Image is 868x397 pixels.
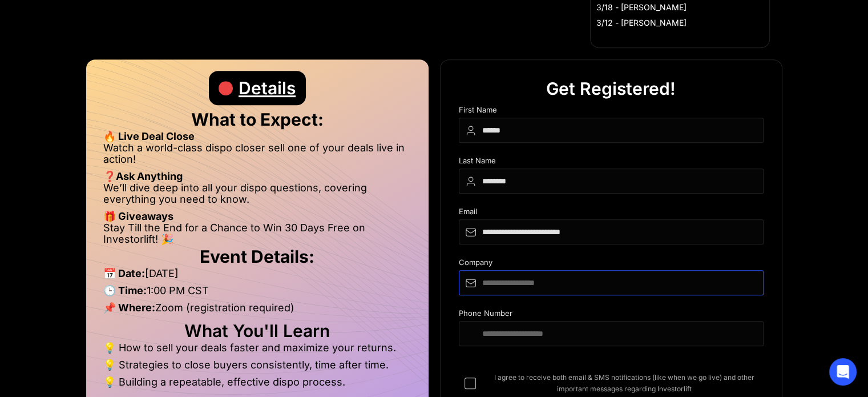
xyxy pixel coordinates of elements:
[239,71,296,105] div: Details
[191,109,324,130] strong: What to Expect:
[103,268,411,285] li: [DATE]
[103,302,155,314] strong: 📌 Where:
[485,372,764,395] span: I agree to receive both email & SMS notifications (like when we go live) and other important mess...
[200,246,314,267] strong: Event Details:
[103,342,411,359] li: 💡 How to sell your deals faster and maximize your returns.
[103,267,145,279] strong: 📅 Date:
[103,302,411,319] li: Zoom (registration required)
[103,210,173,222] strong: 🎁 Giveaways
[459,258,764,270] div: Company
[103,142,411,171] li: Watch a world-class dispo closer sell one of your deals live in action!
[103,182,411,211] li: We’ll dive deep into all your dispo questions, covering everything you need to know.
[829,358,857,386] div: Open Intercom Messenger
[459,309,764,321] div: Phone Number
[459,157,764,169] div: Last Name
[103,130,195,142] strong: 🔥 Live Deal Close
[103,285,411,302] li: 1:00 PM CST
[546,71,676,106] div: Get Registered!
[459,207,764,219] div: Email
[103,284,147,296] strong: 🕒 Time:
[103,359,411,376] li: 💡 Strategies to close buyers consistently, time after time.
[103,325,411,336] h2: What You'll Learn
[459,106,764,118] div: First Name
[103,170,183,182] strong: ❓Ask Anything
[103,222,411,245] li: Stay Till the End for a Chance to Win 30 Days Free on Investorlift! 🎉
[103,376,411,388] li: 💡 Building a repeatable, effective dispo process.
